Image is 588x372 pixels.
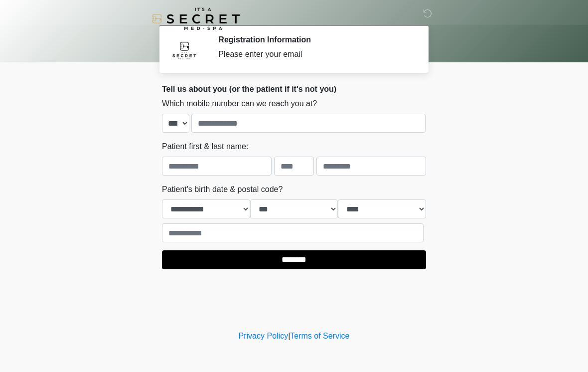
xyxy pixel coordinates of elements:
img: It's A Secret Med Spa Logo [152,7,240,30]
a: | [288,332,290,340]
label: Which mobile number can we reach you at? [162,98,317,110]
a: Privacy Policy [239,332,289,340]
img: Agent Avatar [169,35,199,65]
h2: Tell us about you (or the patient if it's not you) [162,84,426,94]
h2: Registration Information [218,35,411,44]
label: Patient first & last name: [162,141,248,153]
a: Terms of Service [290,332,349,340]
label: Patient's birth date & postal code? [162,184,283,195]
div: Please enter your email [218,48,411,60]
